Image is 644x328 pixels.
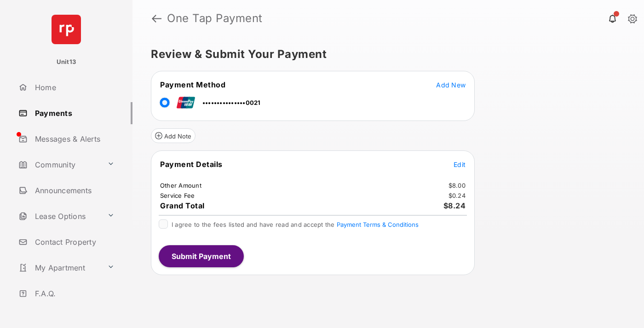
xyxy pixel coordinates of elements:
[160,201,205,210] span: Grand Total
[167,13,263,24] strong: One Tap Payment
[15,154,103,176] a: Community
[15,231,132,253] a: Contact Property
[15,257,103,279] a: My Apartment
[436,80,466,89] button: Add New
[151,128,195,143] button: Add Note
[151,49,618,60] h5: Review & Submit Your Payment
[202,99,261,106] span: •••••••••••••••0021
[454,160,466,169] button: Edit
[15,128,132,150] a: Messages & Alerts
[454,161,466,168] span: Edit
[443,201,466,210] span: $8.24
[160,80,225,89] span: Payment Method
[52,15,81,44] img: svg+xml;base64,PHN2ZyB4bWxucz0iaHR0cDovL3d3dy53My5vcmcvMjAwMC9zdmciIHdpZHRoPSI2NCIgaGVpZ2h0PSI2NC...
[15,282,132,305] a: F.A.Q.
[57,58,76,67] p: Unit13
[436,81,466,89] span: Add New
[15,102,132,124] a: Payments
[448,181,466,190] td: $8.00
[172,221,419,228] span: I agree to the fees listed and have read and accept the
[160,191,195,200] td: Service Fee
[160,181,202,190] td: Other Amount
[15,76,132,98] a: Home
[448,191,466,200] td: $0.24
[159,245,244,267] button: Submit Payment
[15,179,132,201] a: Announcements
[337,221,419,228] button: I agree to the fees listed and have read and accept the
[15,205,103,227] a: Lease Options
[160,160,223,169] span: Payment Details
